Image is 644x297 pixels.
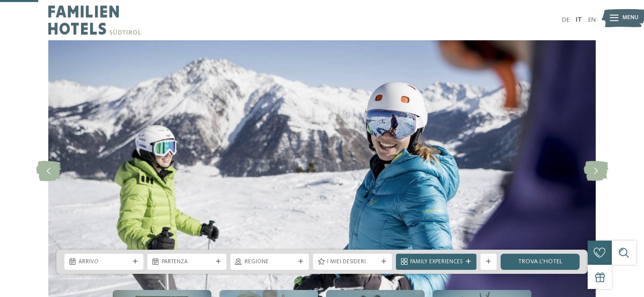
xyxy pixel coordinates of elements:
[501,254,580,270] a: trova l’hotel
[245,258,295,266] span: Regione
[588,17,596,23] a: EN
[576,17,582,23] a: IT
[562,17,570,23] a: DE
[327,258,378,266] span: I miei desideri
[622,14,638,22] span: Menu
[410,258,462,266] span: Family Experiences
[162,258,212,266] span: Partenza
[78,258,129,266] span: Arrivo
